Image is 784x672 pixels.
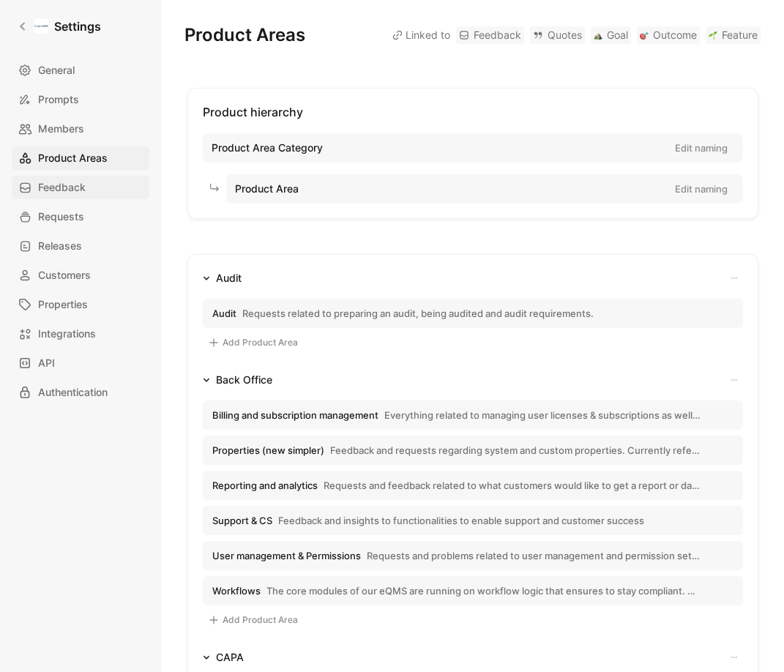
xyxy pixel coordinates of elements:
span: Requests and feedback related to what customers would like to get a report or dashboard overview ... [324,479,701,492]
img: ⛰️ [594,31,602,40]
button: User management & PermissionsRequests and problems related to user management and permission sett... [203,541,743,570]
h1: Product Areas [184,23,305,47]
img: 🌱 [709,31,717,40]
a: Members [12,117,149,141]
span: Customers [38,266,91,284]
button: Audit [197,269,247,287]
a: ⛰️Goal [591,26,631,44]
a: API [12,351,149,375]
a: Feedback [456,26,524,44]
span: API [38,354,55,372]
h1: Settings [54,18,101,35]
button: Properties (new simpler)Feedback and requests regarding system and custom properties. Currently r... [203,436,743,465]
button: Edit naming [668,179,734,199]
a: Quotes [530,26,585,44]
a: 🎯Outcome [637,26,700,44]
span: User management & Permissions [212,549,361,562]
button: CAPA [197,649,250,666]
a: Settings [12,12,107,41]
div: Back Office [216,371,272,389]
span: Requests and problems related to user management and permission settings on documents, projects a... [367,549,701,562]
div: CAPA [216,649,244,666]
a: Product Areas [12,146,149,170]
button: Back Office [197,371,278,389]
span: Properties (new simpler) [212,444,324,457]
button: Billing and subscription managementEverything related to managing user licenses & subscriptions a... [203,400,743,430]
a: Releases [12,234,149,258]
span: Everything related to managing user licenses & subscriptions as well as invoices and payment. [384,408,701,422]
img: 🎯 [640,31,649,40]
span: Authentication [38,384,108,401]
a: Integrations [12,322,149,346]
span: Feedback [38,179,86,196]
span: Product Areas [38,149,108,167]
span: Billing and subscription management [212,408,378,422]
span: Support & CS [212,514,272,527]
span: Feedback and insights to functionalities to enable support and customer success [278,514,644,527]
span: General [38,61,75,79]
a: Requests [12,205,149,228]
button: Reporting and analyticsRequests and feedback related to what customers would like to get a report... [203,471,743,500]
span: Releases [38,237,82,255]
span: Product Area [235,180,299,198]
span: Requests related to preparing an audit, being audited and audit requirements. [242,307,594,320]
a: Prompts [12,88,149,111]
div: Linked to [392,26,450,44]
a: Feedback [12,176,149,199]
div: Audit [216,269,242,287]
a: Authentication [12,381,149,404]
a: Properties [12,293,149,316]
span: Workflows [212,584,261,597]
button: AuditRequests related to preparing an audit, being audited and audit requirements. [203,299,743,328]
span: Audit [212,307,236,320]
button: WorkflowsThe core modules of our eQMS are running on workflow logic that ensures to stay complian... [203,576,743,605]
span: Feedback and requests regarding system and custom properties. Currently referred to meta data, wh... [330,444,701,457]
a: Customers [12,264,149,287]
button: Edit naming [668,138,734,158]
button: Add Product Area [203,334,303,351]
span: Reporting and analytics [212,479,318,492]
span: Product Area Category [212,139,323,157]
span: Product hierarchy [203,105,303,119]
span: Integrations [38,325,96,343]
span: Requests [38,208,84,225]
span: Properties [38,296,88,313]
a: 🌱Feature [706,26,761,44]
span: Members [38,120,84,138]
button: Add Product Area [203,611,303,629]
button: Support & CSFeedback and insights to functionalities to enable support and customer success [203,506,743,535]
span: The core modules of our eQMS are running on workflow logic that ensures to stay compliant. We are... [266,584,701,597]
span: Prompts [38,91,79,108]
a: General [12,59,149,82]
